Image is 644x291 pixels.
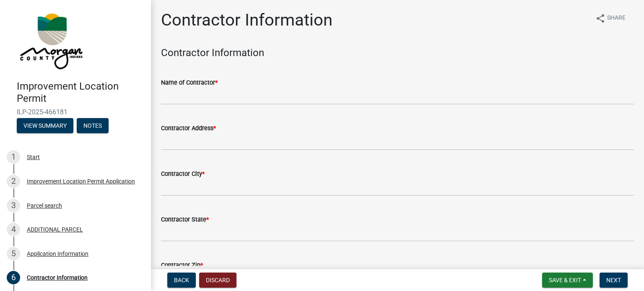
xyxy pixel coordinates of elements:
[589,10,632,26] button: shareShare
[77,123,109,129] wm-modal-confirm: Notes
[161,10,332,30] h1: Contractor Information
[199,273,236,288] button: Discard
[595,13,605,23] i: share
[27,203,62,209] div: Parcel search
[7,175,20,188] div: 2
[7,271,20,284] div: 6
[27,227,83,232] div: ADDITIONAL PARCEL
[27,154,40,160] div: Start
[607,13,626,23] span: Share
[161,47,634,59] h4: Contractor Information
[161,217,209,223] label: Contractor State
[167,273,196,288] button: Back
[161,126,216,131] label: Contractor Address
[17,9,84,72] img: Morgan County, Indiana
[27,178,135,184] div: Improvement Location Permit Application
[161,171,205,177] label: Contractor City
[27,275,88,281] div: Contractor Information
[17,123,73,129] wm-modal-confirm: Summary
[174,277,189,283] span: Back
[7,150,20,164] div: 1
[27,251,88,257] div: Application Information
[600,273,628,288] button: Next
[161,80,218,86] label: Name of Contractor
[17,80,144,105] h4: Improvement Location Permit
[606,277,621,283] span: Next
[77,118,109,133] button: Notes
[7,247,20,260] div: 5
[161,263,203,268] label: Contractor Zip
[17,118,73,133] button: View Summary
[549,277,581,283] span: Save & Exit
[7,199,20,212] div: 3
[542,273,593,288] button: Save & Exit
[17,108,134,116] span: ILP-2025-466181
[7,223,20,236] div: 4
